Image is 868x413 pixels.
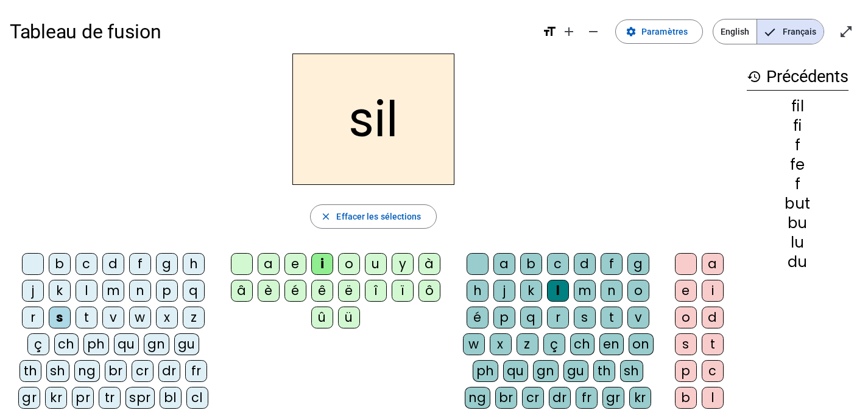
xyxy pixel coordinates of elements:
div: à [418,253,440,275]
div: k [49,280,71,302]
h3: Précédents [747,63,849,91]
div: h [183,253,205,275]
div: f [747,138,849,153]
div: ng [465,387,490,409]
div: b [49,253,71,275]
div: th [593,360,615,382]
div: r [22,307,44,328]
div: a [702,253,724,275]
div: l [76,280,97,302]
div: û [311,307,333,328]
div: c [702,360,724,382]
div: g [156,253,178,275]
div: dr [549,387,571,409]
div: pr [72,387,94,409]
div: lu [747,235,849,250]
div: s [49,307,71,328]
button: Diminuer la taille de la police [581,19,605,44]
div: v [627,307,649,328]
div: cr [522,387,544,409]
div: gu [174,333,199,355]
div: s [574,307,596,328]
div: dr [158,360,180,382]
div: tr [99,387,121,409]
div: gr [18,387,40,409]
div: è [258,280,280,302]
div: m [574,280,596,302]
div: o [338,253,360,275]
div: spr [125,387,155,409]
div: p [493,307,515,328]
div: e [284,253,306,275]
div: z [183,307,205,328]
div: fr [576,387,598,409]
div: a [493,253,515,275]
div: d [574,253,596,275]
div: ô [418,280,440,302]
div: bl [160,387,182,409]
div: t [702,333,724,355]
div: cl [186,387,208,409]
div: bu [747,216,849,231]
div: th [19,360,41,382]
div: h [467,280,489,302]
div: en [599,333,624,355]
span: Paramètres [641,24,688,39]
span: Français [757,19,824,44]
div: y [392,253,414,275]
div: w [463,333,485,355]
div: kr [45,387,67,409]
div: a [258,253,280,275]
div: fe [747,158,849,172]
div: ch [54,333,79,355]
div: ph [473,360,498,382]
div: p [675,360,697,382]
div: i [311,253,333,275]
mat-icon: add [562,24,576,39]
div: w [129,307,151,328]
div: fi [747,119,849,133]
div: t [76,307,97,328]
div: n [601,280,623,302]
div: ng [74,360,100,382]
div: ç [27,333,49,355]
mat-icon: format_size [542,24,557,39]
div: b [520,253,542,275]
div: gn [144,333,169,355]
div: f [601,253,623,275]
div: â [231,280,253,302]
div: sh [620,360,643,382]
div: n [129,280,151,302]
div: o [627,280,649,302]
mat-icon: close [320,211,331,222]
button: Effacer les sélections [310,204,436,229]
div: ë [338,280,360,302]
div: c [547,253,569,275]
div: br [105,360,127,382]
div: t [601,307,623,328]
div: é [284,280,306,302]
div: e [675,280,697,302]
div: o [675,307,697,328]
div: z [517,333,538,355]
div: gn [533,360,559,382]
div: du [747,255,849,269]
div: cr [132,360,153,382]
div: q [520,307,542,328]
div: c [76,253,97,275]
div: f [129,253,151,275]
div: v [102,307,124,328]
div: b [675,387,697,409]
div: é [467,307,489,328]
div: u [365,253,387,275]
div: l [702,387,724,409]
mat-icon: remove [586,24,601,39]
div: l [547,280,569,302]
mat-button-toggle-group: Language selection [713,19,824,44]
div: ch [570,333,595,355]
div: j [22,280,44,302]
button: Augmenter la taille de la police [557,19,581,44]
div: ü [338,307,360,328]
button: Entrer en plein écran [834,19,858,44]
div: x [490,333,512,355]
